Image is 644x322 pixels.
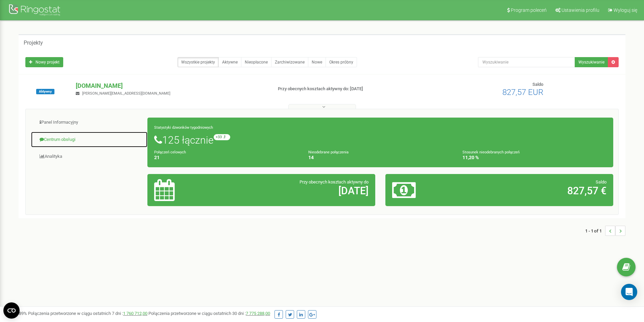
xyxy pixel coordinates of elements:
h4: 14 [308,155,452,160]
span: Połączenia przetworzone w ciągu ostatnich 7 dni : [28,311,147,316]
span: Saldo [532,82,543,87]
small: +33 [214,134,230,140]
span: Program poleceń [511,7,547,13]
a: Wszystkie projekty [177,57,219,67]
span: Wyloguj się [614,7,637,13]
button: Wyszukiwanie [575,57,608,67]
a: Analityka [31,148,148,165]
small: Stosunek nieodebranych połączeń [462,150,520,154]
span: 827,57 EUR [502,88,543,97]
p: Przy obecnych kosztach aktywny do: [DATE] [278,86,419,92]
span: 1 - 1 of 1 [585,226,605,236]
h4: 21 [154,155,298,160]
a: 7 775 288,00 [246,311,270,316]
button: Open CMP widget [3,302,20,319]
a: Nowe [308,57,326,67]
span: Saldo [596,179,606,184]
h2: [DATE] [229,185,368,196]
span: Połączenia przetworzone w ciągu ostatnich 30 dni : [148,311,270,316]
span: Aktywny [36,89,54,94]
a: Centrum obsługi [31,131,148,148]
span: Przy obecnych kosztach aktywny do [300,179,368,184]
nav: ... [585,219,625,243]
h5: Projekty [24,40,43,46]
a: Okres próbny [326,57,357,67]
span: Ustawienia profilu [562,7,599,13]
a: Nowy projekt [25,57,63,67]
small: Połączeń celowych [154,150,186,154]
a: Aktywne [218,57,241,67]
a: 1 760 712,00 [123,311,147,316]
div: Open Intercom Messenger [621,284,637,300]
h1: 125 łącznie [154,134,606,146]
input: Wyszukiwanie [478,57,575,67]
h4: 11,20 % [462,155,606,160]
a: Panel Informacyjny [31,114,148,131]
p: [DOMAIN_NAME] [76,81,267,90]
small: Statystyki dzwonków tygodniowych [154,125,213,130]
span: [PERSON_NAME][EMAIL_ADDRESS][DOMAIN_NAME] [82,91,170,96]
a: Nieopłacone [241,57,271,67]
a: Zarchiwizowane [271,57,308,67]
small: Nieodebrane połączenia [308,150,349,154]
h2: 827,57 € [467,185,606,196]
